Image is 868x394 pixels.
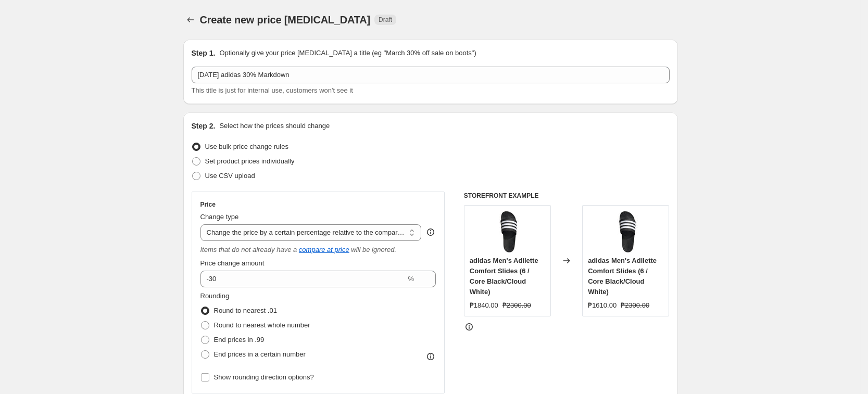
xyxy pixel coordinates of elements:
span: Price change amount [200,259,265,267]
span: Create new price [MEDICAL_DATA] [200,14,371,26]
button: Price change jobs [183,12,198,27]
span: Rounding [200,292,230,300]
h2: Step 1. [192,48,216,58]
div: help [425,227,436,237]
span: Change type [200,213,239,221]
div: ₱1610.00 [588,300,617,311]
span: % [408,275,414,283]
i: Items that do not already have a [200,246,297,253]
span: End prices in a certain number [214,350,306,358]
span: This title is just for internal use, customers won't see it [192,86,353,94]
span: End prices in .99 [214,336,265,344]
span: Draft [379,16,392,24]
span: Use bulk price change rules [205,143,288,150]
span: Show rounding direction options? [214,373,314,381]
input: -20 [200,271,406,287]
div: ₱1840.00 [470,300,498,311]
h3: Price [200,200,216,209]
p: Select how the prices should change [219,121,330,131]
p: Optionally give your price [MEDICAL_DATA] a title (eg "March 30% off sale on boots") [219,48,476,58]
span: Use CSV upload [205,172,255,180]
button: compare at price [299,246,349,253]
span: Round to nearest .01 [214,307,277,314]
strike: ₱2300.00 [621,300,649,311]
span: adidas Men's Adilette Comfort Slides (6 / Core Black/Cloud White) [470,257,538,296]
img: GZ5891-B_80x.jpg [605,211,647,252]
input: 30% off holiday sale [192,67,670,83]
h6: STOREFRONT EXAMPLE [464,192,670,200]
i: will be ignored. [351,246,396,253]
strike: ₱2300.00 [502,300,531,311]
span: adidas Men's Adilette Comfort Slides (6 / Core Black/Cloud White) [588,257,657,296]
h2: Step 2. [192,121,216,131]
span: Set product prices individually [205,157,295,165]
img: GZ5891-B_80x.jpg [486,211,528,252]
span: Round to nearest whole number [214,321,310,329]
